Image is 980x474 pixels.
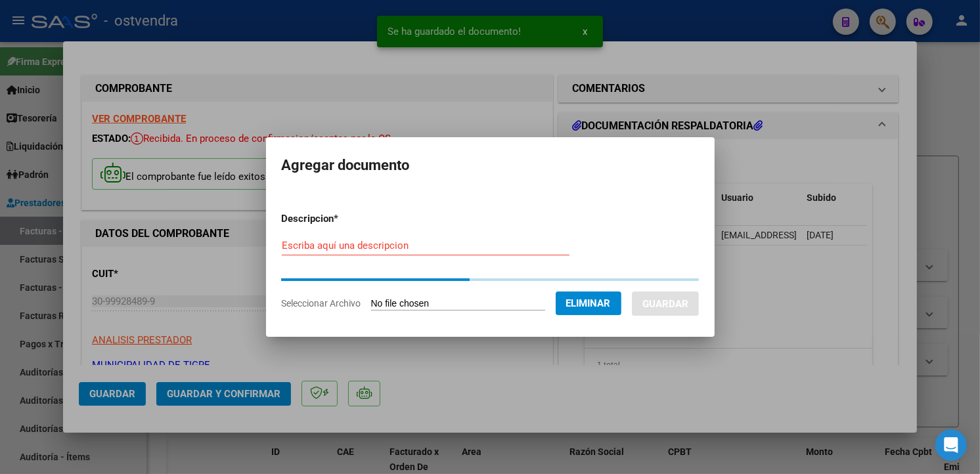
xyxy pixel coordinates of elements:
[566,297,611,309] span: Eliminar
[642,298,688,310] span: Guardar
[282,211,407,226] p: Descripcion
[632,291,699,316] button: Guardar
[556,291,621,315] button: Eliminar
[282,153,699,178] h2: Agregar documento
[935,429,967,461] div: Open Intercom Messenger
[282,298,361,309] span: Seleccionar Archivo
